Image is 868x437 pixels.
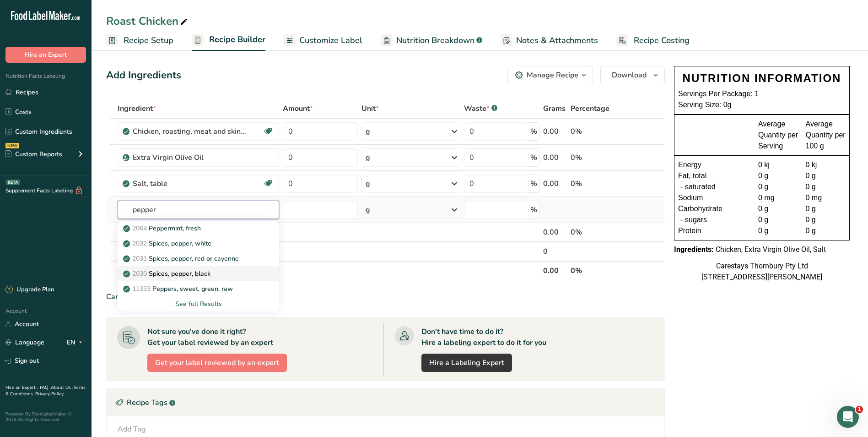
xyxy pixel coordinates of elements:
[6,180,20,185] div: BETA
[758,214,798,225] div: 0 g
[106,68,181,83] div: Add Ingredients
[106,13,189,29] div: Roast Chicken
[147,326,273,348] div: Not sure you've done it right? Get your label reviewed by an expert
[118,201,280,219] input: Add Ingredient
[421,326,546,348] div: Don't have time to do it? Hire a labeling expert to do it for you
[616,30,690,51] a: Recipe Costing
[421,354,512,372] a: Hire a Labeling Expert
[612,70,647,81] span: Download
[543,103,566,114] span: Grams
[366,152,370,163] div: g
[571,152,621,163] div: 0%
[678,181,685,192] div: -
[118,251,280,266] a: 2031Spices, pepper, red or cayenne
[716,245,826,254] span: Chicken, Extra Virgin Olive Oil, Salt
[5,47,86,63] button: Hire an Expert
[806,181,846,192] div: 0 g
[118,266,280,281] a: 2030Spices, pepper, black
[133,152,247,163] div: Extra Virgin Olive Oil
[543,178,567,189] div: 0.00
[678,225,701,236] span: Protein
[5,285,54,295] div: Upgrade Plan
[51,384,73,391] a: About Us .
[543,227,567,238] div: 0.00
[67,337,86,348] div: EN
[106,291,665,302] div: Can't find your ingredient?
[543,126,567,137] div: 0.00
[674,261,850,283] div: Carestays Thornbury Pty Ltd [STREET_ADDRESS][PERSON_NAME]
[806,119,846,152] div: Average Quantity per 100 g
[678,159,701,170] span: Energy
[678,170,706,181] span: Fat, total
[678,88,846,99] div: Servings Per Package: 1
[806,225,846,236] div: 0 g
[118,236,280,251] a: 2032Spices, pepper, white
[125,284,233,294] p: Peppers, sweet, green, raw
[674,245,714,254] span: Ingredients:
[35,391,64,397] a: Privacy Policy
[806,214,846,225] div: 0 g
[192,29,265,51] a: Recipe Builder
[132,239,147,248] span: 2032
[501,30,598,51] a: Notes & Attachments
[40,384,51,391] a: FAQ .
[5,334,44,350] a: Language
[527,70,578,81] div: Manage Recipe
[396,34,474,47] span: Nutrition Breakdown
[5,384,86,397] a: Terms & Conditions .
[118,424,146,435] div: Add Tag
[678,192,703,203] span: Sodium
[5,384,38,391] a: Hire an Expert .
[125,239,211,248] p: Spices, pepper, white
[571,227,621,238] div: 0%
[837,406,859,428] iframe: Intercom live chat
[125,269,210,279] p: Spices, pepper, black
[125,224,201,233] p: Peppermint, fresh
[758,181,798,192] div: 0 g
[299,34,362,47] span: Customize Label
[806,159,846,170] div: 0 kj
[5,143,19,148] div: NEW
[132,224,147,233] span: 2064
[507,66,593,84] button: Manage Recipe
[758,170,798,181] div: 0 g
[678,70,846,87] div: NUTRITION INFORMATION
[634,34,690,47] span: Recipe Costing
[118,281,280,296] a: 11333Peppers, sweet, green, raw
[118,296,280,311] div: See full Results
[571,178,621,189] div: 0%
[678,214,685,225] div: -
[758,203,798,214] div: 0 g
[571,126,621,137] div: 0%
[147,354,287,372] button: Get your label reviewed by an expert
[464,103,497,114] div: Waste
[541,261,569,280] th: 0.00
[125,254,239,263] p: Spices, pepper, red or cayenne
[132,254,147,263] span: 2031
[856,406,863,413] span: 1
[124,34,173,47] span: Recipe Setup
[5,411,86,422] div: Powered By FoodLabelMaker © 2025 All Rights Reserved
[132,284,151,293] span: 11333
[516,34,598,47] span: Notes & Attachments
[758,159,798,170] div: 0 kj
[283,103,313,114] span: Amount
[600,66,665,84] button: Download
[806,203,846,214] div: 0 g
[133,126,247,137] div: Chicken, roasting, meat and skin, cooked, roasted
[543,246,567,257] div: 0
[132,269,147,278] span: 2030
[125,299,272,309] div: See full Results
[361,103,379,114] span: Unit
[758,119,798,152] div: Average Quantity per Serving
[155,357,279,368] span: Get your label reviewed by an expert
[366,126,370,137] div: g
[678,203,722,214] span: Carbohydrate
[284,30,362,51] a: Customize Label
[571,103,609,114] span: Percentage
[678,99,846,110] div: Serving Size: 0g
[758,192,798,203] div: 0 mg
[118,221,280,236] a: 2064Peppermint, fresh
[685,181,716,192] span: saturated
[758,225,798,236] div: 0 g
